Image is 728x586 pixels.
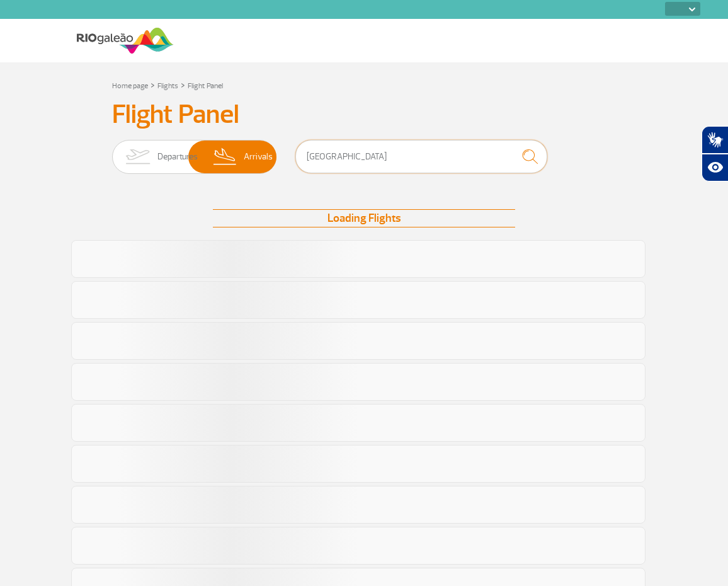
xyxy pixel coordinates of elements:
[181,78,185,92] a: >
[702,154,728,181] button: Abrir recursos assistivos.
[213,209,515,227] div: Loading Flights
[157,141,198,173] span: Departures
[295,140,547,173] input: Flight, city or airline
[112,81,148,91] a: Home page
[188,81,223,91] a: Flight Panel
[151,78,155,92] a: >
[207,141,244,173] img: slider-desembarque
[112,99,616,130] h3: Flight Panel
[702,126,728,181] div: Plugin de acessibilidade da Hand Talk.
[157,81,178,91] a: Flights
[244,141,273,173] span: Arrivals
[118,141,157,173] img: slider-embarque
[702,126,728,154] button: Abrir tradutor de língua de sinais.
